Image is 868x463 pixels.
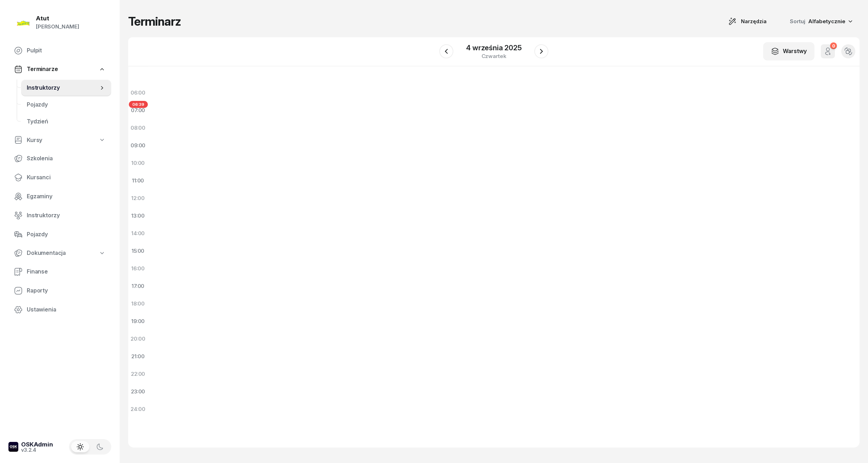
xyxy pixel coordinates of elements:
[128,277,148,295] div: 17:00
[21,79,111,96] a: Instruktorzy
[128,154,148,172] div: 10:00
[8,301,111,318] a: Ustawienia
[128,400,148,418] div: 24:00
[21,96,111,113] a: Pojazdy
[128,242,148,260] div: 15:00
[8,245,111,261] a: Dokumentacja
[128,260,148,277] div: 16:00
[21,113,111,130] a: Tydzień
[8,169,111,186] a: Kursanci
[128,383,148,400] div: 23:00
[763,42,814,60] button: Warstwy
[128,225,148,242] div: 14:00
[27,305,106,314] span: Ustawienia
[27,286,106,295] span: Raporty
[830,43,837,49] div: 0
[27,211,106,220] span: Instruktorzy
[128,102,148,119] div: 07:00
[128,84,148,102] div: 06:00
[27,83,99,92] span: Instruktorzy
[781,14,860,29] button: Sortuj Alfabetycznie
[128,207,148,225] div: 13:00
[36,15,79,21] div: Atut
[128,15,181,28] h1: Terminarz
[27,136,42,145] span: Kursy
[27,65,58,74] span: Terminarze
[27,46,106,55] span: Pulpit
[808,18,845,25] span: Alfabetycznie
[128,313,148,330] div: 19:00
[8,132,111,148] a: Kursy
[128,137,148,154] div: 09:00
[27,249,66,258] span: Dokumentacja
[8,188,111,205] a: Egzaminy
[741,17,767,26] span: Narzędzia
[27,230,106,239] span: Pojazdy
[128,330,148,348] div: 20:00
[128,365,148,383] div: 22:00
[21,442,53,448] div: OSKAdmin
[8,150,111,167] a: Szkolenia
[27,100,106,109] span: Pojazdy
[722,14,773,28] button: Narzędzia
[128,189,148,207] div: 12:00
[27,117,106,126] span: Tydzień
[36,22,79,31] div: [PERSON_NAME]
[790,17,807,26] span: Sortuj
[8,282,111,299] a: Raporty
[128,119,148,137] div: 08:00
[771,47,807,56] div: Warstwy
[128,295,148,313] div: 18:00
[27,173,106,182] span: Kursanci
[8,61,111,77] a: Terminarze
[466,53,522,59] div: czwartek
[8,42,111,59] a: Pulpit
[8,207,111,224] a: Instruktorzy
[128,348,148,365] div: 21:00
[8,226,111,243] a: Pojazdy
[27,154,106,163] span: Szkolenia
[129,101,148,108] span: 06:39
[21,448,53,452] div: v3.2.4
[27,192,106,201] span: Egzaminy
[821,44,835,58] button: 0
[128,172,148,189] div: 11:00
[8,263,111,280] a: Finanse
[466,44,522,51] div: 4 września 2025
[27,267,106,276] span: Finanse
[8,442,18,452] img: logo-xs-dark@2x.png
